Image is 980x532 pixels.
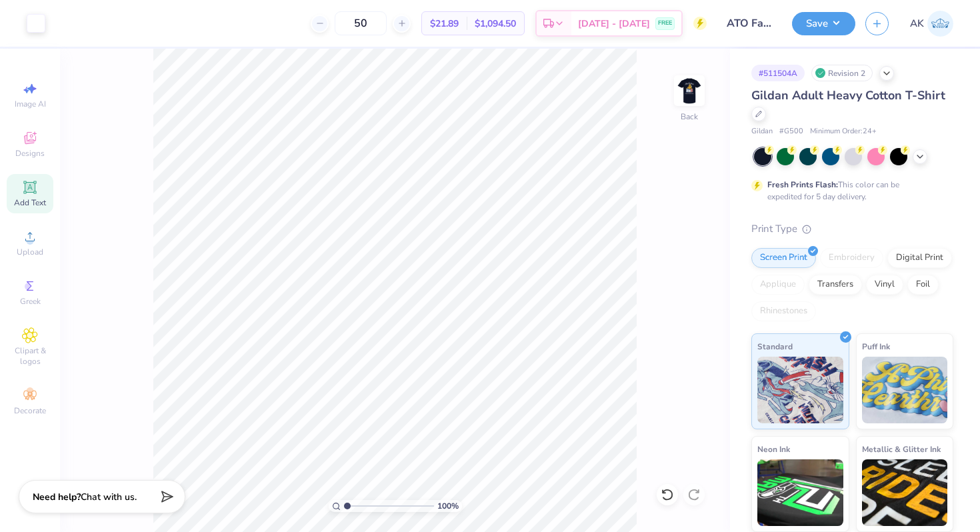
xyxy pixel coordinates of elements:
input: Untitled Design [717,10,782,37]
span: Standard [757,339,793,353]
input: – – [335,11,387,35]
img: Metallic & Glitter Ink [862,459,948,526]
span: Minimum Order: 24 + [810,126,877,137]
span: Chat with us. [81,491,137,503]
div: Foil [907,275,939,295]
span: $1,094.50 [475,17,516,31]
span: 100 % [437,500,459,512]
img: Back [676,77,703,104]
span: $21.89 [430,17,459,31]
div: This color can be expedited for 5 day delivery. [767,179,931,203]
div: Print Type [751,221,953,237]
div: Digital Print [887,248,952,268]
span: Metallic & Glitter Ink [862,442,941,456]
span: AK [910,16,924,31]
span: Upload [17,247,43,257]
div: Applique [751,275,805,295]
div: Vinyl [866,275,903,295]
img: Puff Ink [862,357,948,423]
img: Standard [757,357,843,423]
span: [DATE] - [DATE] [578,17,650,31]
span: Neon Ink [757,442,790,456]
div: Revision 2 [811,65,873,81]
strong: Fresh Prints Flash: [767,179,838,190]
div: # 511504A [751,65,805,81]
img: Alicia Kim [927,11,953,37]
img: Neon Ink [757,459,843,526]
div: Back [681,111,698,123]
span: Image AI [15,99,46,109]
span: Designs [15,148,45,159]
span: Gildan Adult Heavy Cotton T-Shirt [751,87,945,103]
div: Transfers [809,275,862,295]
span: Greek [20,296,41,307]
span: Clipart & logos [7,345,53,367]
span: FREE [658,19,672,28]
span: Gildan [751,126,773,137]
button: Save [792,12,855,35]
strong: Need help? [33,491,81,503]
div: Rhinestones [751,301,816,321]
span: Decorate [14,405,46,416]
span: Add Text [14,197,46,208]
span: Puff Ink [862,339,890,353]
div: Embroidery [820,248,883,268]
a: AK [910,11,953,37]
div: Screen Print [751,248,816,268]
span: # G500 [779,126,803,137]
